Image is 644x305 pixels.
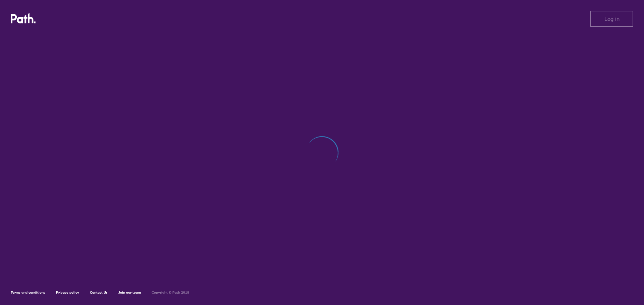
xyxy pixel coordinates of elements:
[118,290,141,295] a: Join our team
[604,16,620,22] span: Log in
[11,290,45,295] a: Terms and conditions
[56,290,79,295] a: Privacy policy
[152,291,189,295] h6: Copyright © Path 2018
[90,290,108,295] a: Contact Us
[590,11,633,27] button: Log in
